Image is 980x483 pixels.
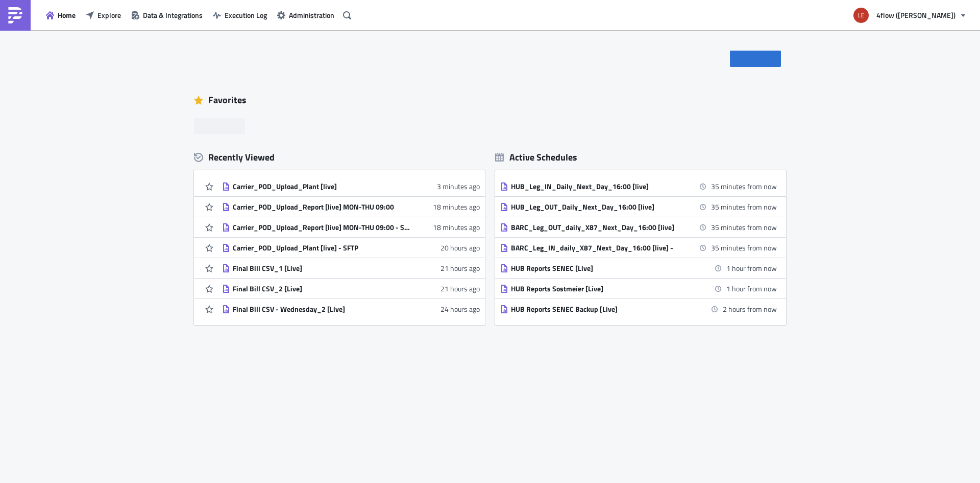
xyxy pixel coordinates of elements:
[500,197,777,217] a: HUB_Leg_OUT_Daily_Next_Day_16:00 [live]35 minutes from now
[711,242,777,253] time: 2025-08-20 11:00
[233,182,411,191] div: Carrier_POD_Upload_Plant [live]
[500,217,777,237] a: BARC_Leg_OUT_daily_X87_Next_Day_16:00 [live]35 minutes from now
[58,10,76,20] span: Home
[511,305,690,314] div: HUB Reports SENEC Backup [Live]
[511,202,690,212] div: HUB_Leg_OUT_Daily_Next_Day_16:00 [live]
[194,150,485,165] div: Recently Viewed
[222,238,480,258] a: Carrier_POD_Upload_Plant [live] - SFTP20 hours ago
[194,93,786,108] div: Favorites
[511,284,690,293] div: HUB Reports Sostmeier [Live]
[876,10,955,20] span: 4flow ([PERSON_NAME])
[233,202,411,212] div: Carrier_POD_Upload_Report [live] MON-THU 09:00
[222,299,480,319] a: Final Bill CSV - Wednesday_2 [Live]24 hours ago
[511,264,690,273] div: HUB Reports SENEC [Live]
[500,299,777,319] a: HUB Reports SENEC Backup [Live]2 hours from now
[222,279,480,298] a: Final Bill CSV_2 [Live]21 hours ago
[500,238,777,258] a: BARC_Leg_IN_daily_X87_Next_Day_16:00 [live] -35 minutes from now
[233,264,411,273] div: Final Bill CSV_1 [Live]
[852,7,870,24] img: Avatar
[711,181,777,192] time: 2025-08-20 11:00
[143,10,203,20] span: Data & Integrations
[440,304,480,314] time: 2025-08-19T13:33:14Z
[272,7,339,23] button: Administration
[233,243,411,252] div: Carrier_POD_Upload_Plant [live] - SFTP
[495,151,577,163] div: Active Schedules
[7,7,23,24] img: PushMetrics
[433,222,480,233] time: 2025-08-20T13:06:34Z
[289,10,334,20] span: Administration
[440,263,480,273] time: 2025-08-19T16:26:11Z
[500,176,777,196] a: HUB_Leg_IN_Daily_Next_Day_16:00 [live]35 minutes from now
[208,7,272,23] button: Execution Log
[222,258,480,278] a: Final Bill CSV_1 [Live]21 hours ago
[711,201,777,212] time: 2025-08-20 11:00
[511,243,690,252] div: BARC_Leg_IN_daily_X87_Next_Day_16:00 [live] -
[847,4,972,27] button: 4flow ([PERSON_NAME])
[726,263,777,273] time: 2025-08-20 11:30
[222,197,480,217] a: Carrier_POD_Upload_Report [live] MON-THU 09:0018 minutes ago
[711,222,777,233] time: 2025-08-20 11:00
[225,10,267,20] span: Execution Log
[511,182,690,191] div: HUB_Leg_IN_Daily_Next_Day_16:00 [live]
[222,176,480,196] a: Carrier_POD_Upload_Plant [live]3 minutes ago
[500,258,777,278] a: HUB Reports SENEC [Live]1 hour from now
[726,283,777,294] time: 2025-08-20 11:30
[440,242,480,253] time: 2025-08-19T17:11:49Z
[222,217,480,237] a: Carrier_POD_Upload_Report [live] MON-THU 09:00 - SFTP18 minutes ago
[233,223,411,232] div: Carrier_POD_Upload_Report [live] MON-THU 09:00 - SFTP
[81,7,126,23] button: Explore
[500,279,777,298] a: HUB Reports Sostmeier [Live]1 hour from now
[41,7,81,23] button: Home
[723,304,777,314] time: 2025-08-20 12:30
[233,305,411,314] div: Final Bill CSV - Wednesday_2 [Live]
[440,283,480,294] time: 2025-08-19T16:26:07Z
[433,201,480,212] time: 2025-08-20T13:06:48Z
[126,7,208,23] button: Data & Integrations
[437,181,480,192] time: 2025-08-20T13:22:01Z
[511,223,690,232] div: BARC_Leg_OUT_daily_X87_Next_Day_16:00 [live]
[97,10,121,20] span: Explore
[233,284,411,293] div: Final Bill CSV_2 [Live]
